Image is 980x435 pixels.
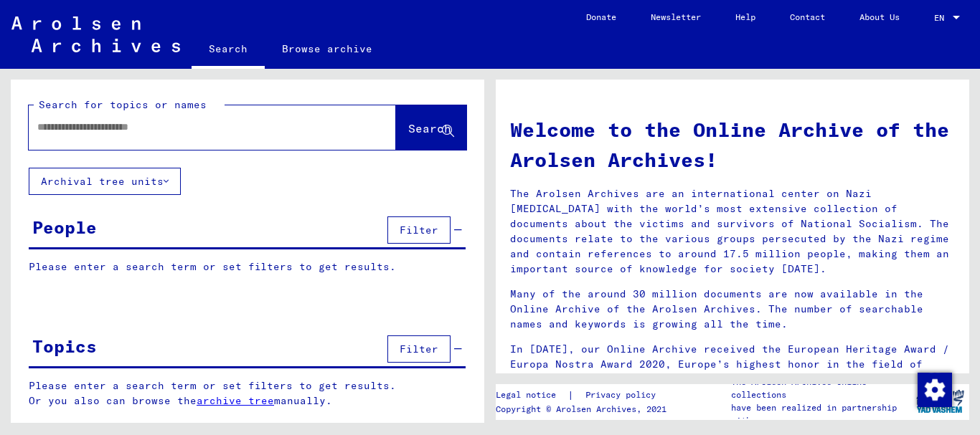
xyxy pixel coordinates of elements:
[400,224,438,236] span: Filter
[32,333,97,359] div: Topics
[197,394,274,407] a: archive tree
[731,376,910,401] p: The Arolsen Archives online collections
[934,13,950,23] span: EN
[731,401,910,427] p: have been realized in partnership with
[496,388,567,403] a: Legal notice
[387,216,451,244] button: Filter
[396,105,466,150] button: Search
[496,388,673,403] div: |
[510,342,955,387] p: In [DATE], our Online Archive received the European Heritage Award / Europa Nostra Award 2020, Eu...
[192,32,265,69] a: Search
[265,32,390,66] a: Browse archive
[408,121,451,135] span: Search
[510,186,955,277] p: The Arolsen Archives are an international center on Nazi [MEDICAL_DATA] with the world’s most ext...
[510,115,955,175] h1: Welcome to the Online Archive of the Arolsen Archives!
[496,403,673,416] p: Copyright © Arolsen Archives, 2021
[29,168,181,195] button: Archival tree units
[574,388,673,403] a: Privacy policy
[400,343,438,355] span: Filter
[11,16,180,52] img: Arolsen_neg.svg
[29,378,466,408] p: Please enter a search term or set filters to get results. Or you also can browse the manually.
[32,214,97,240] div: People
[29,259,466,274] p: Please enter a search term or set filters to get results.
[387,335,451,363] button: Filter
[913,383,967,419] img: yv_logo.png
[510,287,955,332] p: Many of the around 30 million documents are now available in the Online Archive of the Arolsen Ar...
[39,98,207,111] mat-label: Search for topics or names
[918,373,952,407] img: Change consent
